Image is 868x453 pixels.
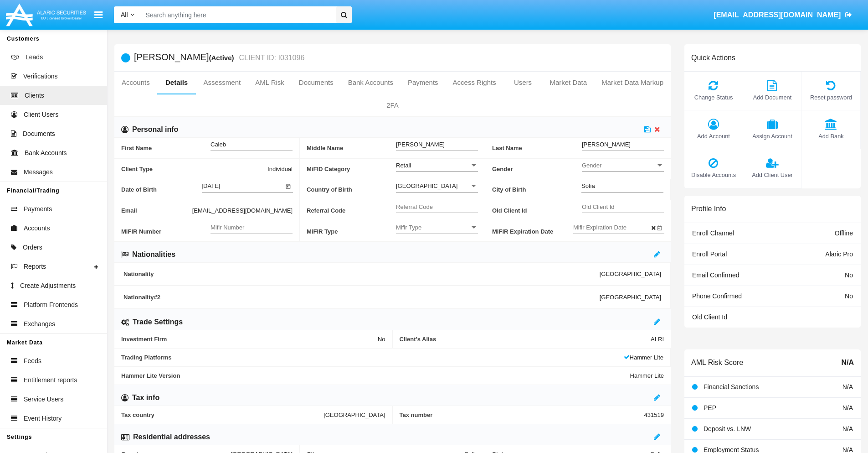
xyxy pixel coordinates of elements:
[709,2,857,28] a: [EMAIL_ADDRESS][DOMAIN_NAME]
[24,167,53,177] span: Messages
[24,356,41,366] span: Feeds
[396,162,411,169] span: Retail
[714,11,841,19] span: [EMAIL_ADDRESS][DOMAIN_NAME]
[748,132,797,141] span: Assign Account
[378,336,385,343] span: No
[24,319,55,329] span: Exchanges
[284,181,293,190] button: Open calendar
[704,425,751,432] span: Deposit vs. LNW
[492,138,582,158] span: Last Name
[114,72,157,94] a: Accounts
[692,313,727,321] span: Old Client Id
[121,206,192,215] span: Email
[114,10,141,20] a: All
[133,317,183,327] h6: Trade Settings
[24,110,58,120] span: Client Users
[267,164,293,174] span: Individual
[24,204,52,214] span: Payments
[307,200,396,221] span: Referral Code
[24,300,78,310] span: Platform Frontends
[141,6,333,23] input: Search
[704,404,716,411] span: PEP
[492,179,581,200] span: City of Birth
[121,138,211,158] span: First Name
[644,411,664,418] span: 431519
[692,250,727,258] span: Enroll Portal
[123,294,600,301] span: Nationality #2
[835,229,853,237] span: Offline
[748,93,797,102] span: Add Document
[5,1,87,28] img: Logo image
[806,93,856,102] span: Reset password
[692,271,739,279] span: Email Confirmed
[492,200,582,221] span: Old Client Id
[307,221,396,242] span: MiFIR Type
[542,72,594,94] a: Market Data
[324,411,385,418] span: [GEOGRAPHIC_DATA]
[651,336,664,343] span: ALRI
[24,224,50,233] span: Accounts
[692,292,742,300] span: Phone Confirmed
[292,72,341,94] a: Documents
[400,411,644,418] span: Tax number
[24,375,77,385] span: Entitlement reports
[704,383,759,391] span: Financial Sanctions
[689,171,738,179] span: Disable Accounts
[132,125,178,135] h6: Personal info
[133,432,210,442] h6: Residential addresses
[121,221,211,242] span: MiFIR Number
[842,425,853,432] span: N/A
[121,411,324,418] span: Tax country
[24,262,46,271] span: Reports
[692,229,734,237] span: Enroll Channel
[691,53,735,62] h6: Quick Actions
[121,11,128,18] span: All
[23,243,42,252] span: Orders
[123,271,600,277] span: Nationality
[400,336,651,343] span: Client’s Alias
[691,204,726,213] h6: Profile Info
[23,129,55,139] span: Documents
[132,250,175,260] h6: Nationalities
[134,52,304,63] h5: [PERSON_NAME]
[594,72,671,94] a: Market Data Markup
[196,72,248,94] a: Assessment
[842,404,853,411] span: N/A
[845,292,853,300] span: No
[307,159,396,179] span: MiFID Category
[842,383,853,391] span: N/A
[492,159,582,179] span: Gender
[825,250,853,258] span: Alaric Pro
[748,171,797,179] span: Add Client User
[492,221,573,242] span: MiFIR Expiration Date
[446,72,503,94] a: Access Rights
[630,372,664,379] span: Hammer Lite
[845,271,853,279] span: No
[624,354,663,361] span: Hammer Lite
[600,271,661,277] span: [GEOGRAPHIC_DATA]
[132,393,159,403] h6: Tax info
[691,358,743,367] h6: AML Risk Score
[121,179,202,200] span: Date of Birth
[248,72,292,94] a: AML Risk
[25,91,44,100] span: Clients
[121,336,378,343] span: Investment Firm
[307,179,396,200] span: Country of Birth
[655,223,664,232] button: Open calendar
[192,206,293,215] span: [EMAIL_ADDRESS][DOMAIN_NAME]
[25,148,67,158] span: Bank Accounts
[121,164,267,174] span: Client Type
[401,72,446,94] a: Payments
[121,372,630,379] span: Hammer Lite Version
[600,294,661,301] span: [GEOGRAPHIC_DATA]
[114,94,671,116] a: 2FA
[396,224,470,231] span: Mifir Type
[503,72,543,94] a: Users
[689,132,738,141] span: Add Account
[209,52,236,63] div: (Active)
[23,72,57,81] span: Verifications
[157,72,196,94] a: Details
[582,161,656,169] span: Gender
[20,281,76,291] span: Create Adjustments
[307,138,396,158] span: Middle Name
